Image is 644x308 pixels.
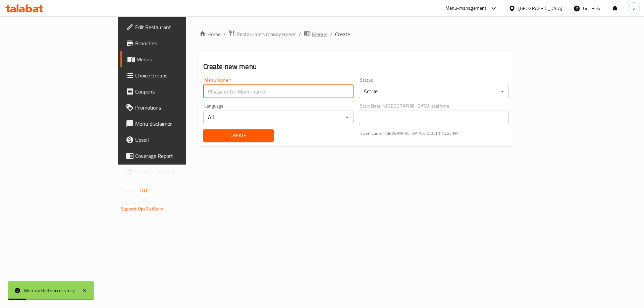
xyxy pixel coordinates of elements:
[135,39,220,47] span: Branches
[359,85,509,98] div: Active
[135,104,220,112] span: Promotions
[135,120,220,128] span: Menu disclaimer
[203,111,354,124] div: All
[135,168,220,176] span: Grocery Checklist
[299,30,301,38] li: /
[335,30,350,38] span: Create
[633,5,635,12] span: y
[209,131,268,140] span: Create
[121,186,138,195] span: Version:
[445,4,487,12] div: Menu-management
[135,23,220,31] span: Edit Restaurant
[135,152,220,160] span: Coverage Report
[135,87,220,96] span: Coupons
[203,85,354,98] input: Please enter Menu name
[137,55,220,63] span: Menus
[120,35,225,51] a: Branches
[236,30,296,38] span: Restaurants management
[120,67,225,83] a: Choice Groups
[312,30,327,38] span: Menus
[120,116,225,132] a: Menu disclaimer
[120,148,225,164] a: Coverage Report
[203,62,509,72] h2: Create new menu
[139,186,149,195] span: 1.0.0
[228,30,296,39] a: Restaurants management
[120,19,225,35] a: Edit Restaurant
[120,100,225,116] a: Promotions
[135,71,220,79] span: Choice Groups
[518,5,562,12] div: [GEOGRAPHIC_DATA]
[120,83,225,100] a: Coupons
[120,51,225,67] a: Menus
[120,164,225,180] a: Grocery Checklist
[304,30,327,39] a: Menus
[135,136,220,144] span: Upsell
[120,132,225,148] a: Upsell
[199,30,513,39] nav: breadcrumb
[360,130,509,136] p: Current time in [GEOGRAPHIC_DATA] is [DATE] 1:12:25 PM
[121,204,164,213] a: Support.OpsPlatform
[24,287,75,294] div: Menu added successfully
[203,129,274,142] button: Create
[121,198,152,206] span: Get support on:
[330,30,332,38] li: /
